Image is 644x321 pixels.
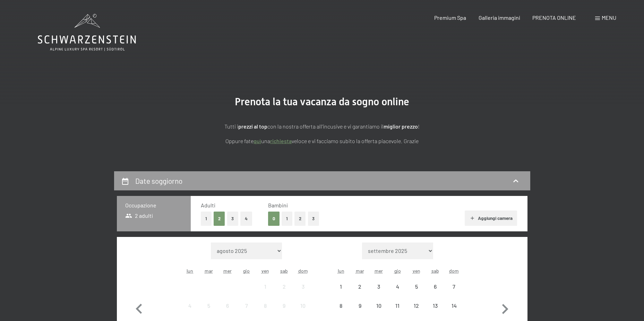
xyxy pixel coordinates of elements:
div: 3 [294,284,311,301]
abbr: domenica [298,268,308,274]
span: Prenota la tua vacanza da sogno online [235,96,409,108]
div: Tue Sep 02 2025 [351,277,369,296]
div: arrivo/check-in non effettuabile [332,277,350,296]
div: Sat Sep 13 2025 [426,296,445,315]
span: Adulti [201,202,215,208]
h2: Date soggiorno [135,176,182,185]
span: 2 adulti [125,212,153,220]
div: 2 [275,284,293,301]
div: arrivo/check-in non effettuabile [426,296,445,315]
abbr: sabato [431,268,439,274]
div: arrivo/check-in non effettuabile [256,296,275,315]
div: arrivo/check-in non effettuabile [293,296,312,315]
div: arrivo/check-in non effettuabile [256,277,275,296]
p: Tutti i con la nostra offerta all'incusive e vi garantiamo il ! [149,122,496,131]
div: 2 [351,284,369,301]
button: 3 [227,212,239,226]
div: 10 [370,303,387,320]
button: 1 [201,212,212,226]
div: 5 [407,284,425,301]
div: 5 [200,303,217,320]
div: 12 [407,303,425,320]
div: 9 [275,303,293,320]
div: Wed Aug 06 2025 [218,296,237,315]
abbr: martedì [356,268,364,274]
div: arrivo/check-in non effettuabile [275,277,293,296]
abbr: mercoledì [223,268,232,274]
button: 1 [282,212,292,226]
div: 11 [389,303,406,320]
button: 3 [308,212,319,226]
abbr: giovedì [243,268,250,274]
div: 14 [445,303,463,320]
div: Thu Sep 04 2025 [388,277,407,296]
div: arrivo/check-in non effettuabile [293,277,312,296]
div: arrivo/check-in non effettuabile [388,296,407,315]
abbr: lunedì [338,268,344,274]
div: 8 [332,303,350,320]
button: 2 [294,212,306,226]
abbr: venerdì [413,268,420,274]
strong: miglior prezzo [384,123,418,130]
div: Thu Sep 11 2025 [388,296,407,315]
a: Galleria immagini [479,14,520,21]
div: 10 [294,303,311,320]
div: arrivo/check-in non effettuabile [445,277,463,296]
button: 2 [214,212,225,226]
div: arrivo/check-in non effettuabile [407,277,426,296]
a: quì [254,138,261,144]
div: arrivo/check-in non effettuabile [237,296,256,315]
div: arrivo/check-in non effettuabile [445,296,463,315]
div: Sun Sep 07 2025 [445,277,463,296]
div: Mon Aug 04 2025 [181,296,199,315]
div: 6 [219,303,236,320]
button: 0 [268,212,280,226]
abbr: domenica [449,268,459,274]
button: Aggiungi camera [465,211,517,226]
abbr: venerdì [261,268,269,274]
div: 13 [427,303,444,320]
abbr: sabato [280,268,288,274]
div: arrivo/check-in non effettuabile [369,277,388,296]
div: 4 [389,284,406,301]
div: 7 [445,284,463,301]
abbr: mercoledì [375,268,383,274]
h3: Occupazione [125,201,182,209]
div: Mon Sep 01 2025 [332,277,350,296]
div: Sun Aug 03 2025 [293,277,312,296]
div: arrivo/check-in non effettuabile [388,277,407,296]
div: Thu Aug 07 2025 [237,296,256,315]
div: Wed Sep 10 2025 [369,296,388,315]
div: Wed Sep 03 2025 [369,277,388,296]
div: 8 [257,303,274,320]
div: arrivo/check-in non effettuabile [332,296,350,315]
div: 7 [238,303,255,320]
div: Tue Sep 09 2025 [351,296,369,315]
abbr: martedì [205,268,213,274]
a: Premium Spa [434,14,466,21]
a: PRENOTA ONLINE [532,14,576,21]
div: arrivo/check-in non effettuabile [369,296,388,315]
div: Fri Aug 08 2025 [256,296,275,315]
div: Sun Aug 10 2025 [293,296,312,315]
div: Mon Sep 08 2025 [332,296,350,315]
div: Sat Aug 09 2025 [275,296,293,315]
div: 1 [332,284,350,301]
div: Sat Sep 06 2025 [426,277,445,296]
abbr: giovedì [394,268,401,274]
a: richiesta [270,138,292,144]
div: 3 [370,284,387,301]
strong: prezzi al top [238,123,267,130]
div: arrivo/check-in non effettuabile [351,296,369,315]
div: Fri Sep 12 2025 [407,296,426,315]
button: 4 [240,212,252,226]
p: Oppure fate una veloce e vi facciamo subito la offerta piacevole. Grazie [149,137,496,146]
div: 9 [351,303,369,320]
div: Tue Aug 05 2025 [199,296,218,315]
div: 6 [427,284,444,301]
div: 4 [181,303,199,320]
div: arrivo/check-in non effettuabile [218,296,237,315]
